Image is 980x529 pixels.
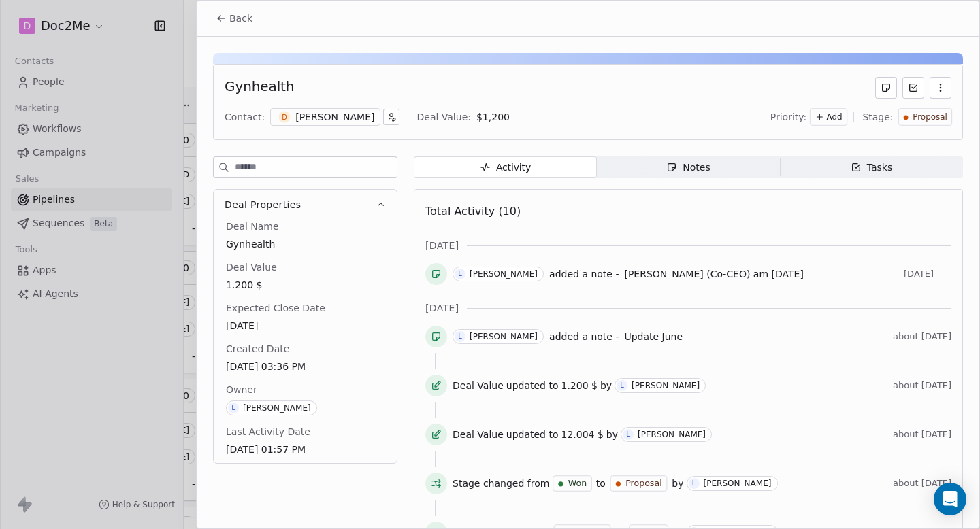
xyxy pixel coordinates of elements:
span: by [600,379,612,392]
div: L [458,331,462,342]
span: Expected Close Date [223,301,328,315]
div: Notes [666,160,710,175]
span: [DATE] [425,239,459,252]
span: about [DATE] [893,478,951,489]
span: Deal Properties [225,198,301,211]
span: about [DATE] [893,380,951,391]
span: Deal Value [223,260,280,274]
div: Open Intercom Messenger [934,483,966,515]
div: Deal Properties [214,220,397,463]
span: Created Date [223,342,292,356]
span: Gynhealth [226,237,385,251]
span: Stage changed from [453,477,549,490]
span: by [606,428,618,441]
span: Priority: [770,110,807,124]
span: $ 1,200 [476,112,510,122]
span: to [596,477,606,490]
div: [PERSON_NAME] [243,403,311,413]
span: Stage: [862,110,893,124]
span: Deal Value [453,379,504,392]
div: L [626,429,630,440]
span: 12.004 $ [561,428,604,441]
div: [PERSON_NAME] [470,332,538,341]
span: Update June [624,331,683,342]
div: [PERSON_NAME] [704,479,772,488]
button: Deal Properties [214,190,397,220]
div: L [458,269,462,279]
div: Deal Value: [416,110,470,124]
span: added a note - [549,267,619,281]
span: [PERSON_NAME] (Co-CEO) am [DATE] [624,269,803,279]
span: updated to [506,379,559,392]
span: Deal Name [223,220,282,233]
div: [PERSON_NAME] [470,269,538,279]
div: L [231,403,235,413]
span: D [279,112,291,123]
span: 1.200 $ [226,278,385,292]
div: [PERSON_NAME] [295,110,374,124]
div: [PERSON_NAME] [632,381,700,390]
div: Gynhealth [225,77,294,99]
div: [PERSON_NAME] [638,430,706,439]
span: Back [229,12,252,25]
a: [PERSON_NAME] (Co-CEO) am [DATE] [624,266,803,282]
span: [DATE] 03:36 PM [226,360,385,373]
span: by [672,477,683,490]
span: added a note - [549,330,619,343]
button: Back [208,6,261,31]
span: Proposal [913,112,947,123]
span: Deal Value [453,428,504,441]
span: Won [568,477,587,490]
span: Owner [223,383,260,396]
span: [DATE] [226,319,385,332]
span: [DATE] [425,301,459,315]
span: updated to [506,428,559,441]
div: Tasks [851,160,893,175]
a: Update June [624,328,683,345]
span: Proposal [625,477,661,490]
span: Total Activity (10) [425,205,521,218]
div: Contact: [225,110,265,124]
span: [DATE] 01:57 PM [226,443,385,456]
span: about [DATE] [893,331,951,342]
span: Last Activity Date [223,425,313,439]
span: about [DATE] [893,429,951,440]
div: L [692,478,696,489]
span: [DATE] [904,269,951,279]
div: L [620,380,624,391]
span: 1.200 $ [561,379,598,392]
span: Add [827,112,843,123]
